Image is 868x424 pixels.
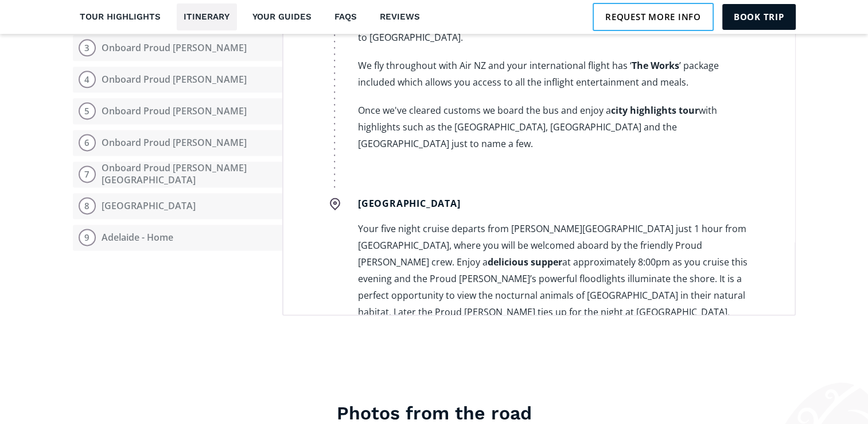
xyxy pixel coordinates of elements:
p: Your five night cruise departs from [PERSON_NAME][GEOGRAPHIC_DATA] just 1 hour from [GEOGRAPHIC_D... [358,221,748,321]
div: 7 [79,165,96,183]
div: 5 [79,102,96,120]
button: 6Onboard Proud [PERSON_NAME] [73,130,282,156]
button: 9Adelaide - Home [73,225,282,250]
strong: delicious supper [488,256,562,268]
p: We fly throughout with Air NZ and your international flight has ‘ ’ package included which allows... [358,57,748,91]
strong: city highlights tour [611,104,699,117]
a: Reviews [373,3,427,30]
a: Tour highlights [73,3,168,30]
button: 4Onboard Proud [PERSON_NAME] [73,67,282,92]
div: Adelaide - Home [102,232,173,244]
div: Onboard Proud [PERSON_NAME] [102,74,247,86]
button: 5Onboard Proud [PERSON_NAME] [73,98,282,124]
div: 4 [79,71,96,88]
div: Onboard Proud [PERSON_NAME] [102,105,247,117]
div: 9 [79,229,96,246]
div: 6 [79,134,96,151]
button: 7Onboard Proud [PERSON_NAME][GEOGRAPHIC_DATA] [73,161,282,187]
a: FAQs [328,3,364,30]
a: Book trip [722,4,796,29]
div: [GEOGRAPHIC_DATA] [102,200,196,212]
a: Request more info [593,3,714,30]
button: 3Onboard Proud [PERSON_NAME] [73,35,282,61]
div: Onboard Proud [PERSON_NAME] [102,137,247,149]
div: Onboard Proud [PERSON_NAME] [102,42,247,54]
div: 3 [79,39,96,56]
div: Onboard Proud [PERSON_NAME][GEOGRAPHIC_DATA] [102,162,277,186]
a: Your guides [246,3,319,30]
p: ‍ [358,164,748,180]
h5: [GEOGRAPHIC_DATA] [358,198,748,210]
a: Itinerary [177,3,237,30]
p: Once we've cleared customs we board the bus and enjoy a with highlights such as the [GEOGRAPHIC_D... [358,102,748,152]
strong: The Works [632,59,679,72]
div: 8 [79,197,96,214]
button: 8[GEOGRAPHIC_DATA] [73,193,282,219]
